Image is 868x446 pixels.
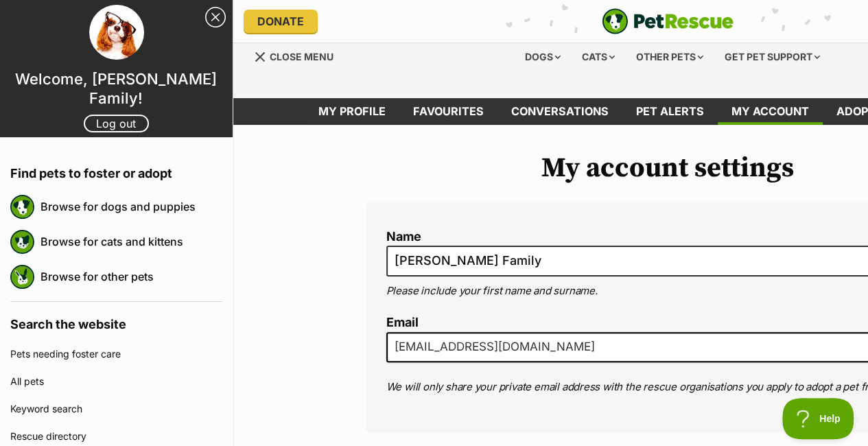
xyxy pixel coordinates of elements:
img: petrescue logo [10,230,34,254]
iframe: Help Scout Beacon - Open [782,398,854,439]
img: petrescue logo [10,265,34,289]
div: Dogs [515,43,570,71]
span: Close menu [270,51,333,62]
h4: Search the website [10,302,222,340]
a: Favourites [399,98,497,125]
a: Donate [244,10,318,33]
a: Browse for other pets [40,262,222,291]
img: profile image [89,5,144,60]
a: Close Sidebar [205,7,226,27]
h4: Find pets to foster or adopt [10,151,222,189]
a: Pet alerts [622,98,718,125]
img: consumer-privacy-logo.png [1,1,12,12]
div: Other pets [626,43,713,71]
a: Keyword search [10,395,222,423]
div: Get pet support [715,43,830,71]
div: Cats [572,43,624,71]
a: My account [718,98,823,125]
a: My profile [305,98,399,125]
a: PetRescue [602,8,734,34]
img: iconc.png [485,1,498,11]
a: Pets needing foster care [10,340,222,368]
a: conversations [497,98,622,125]
img: logo-e224e6f780fb5917bec1dbf3a21bbac754714ae5b6737aabdf751b685950b380.svg [602,8,734,34]
a: Browse for dogs and puppies [40,192,222,221]
a: Menu [254,43,343,68]
img: petrescue logo [10,195,34,219]
a: All pets [10,368,222,395]
a: Browse for cats and kittens [40,227,222,256]
a: Log out [84,115,149,132]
